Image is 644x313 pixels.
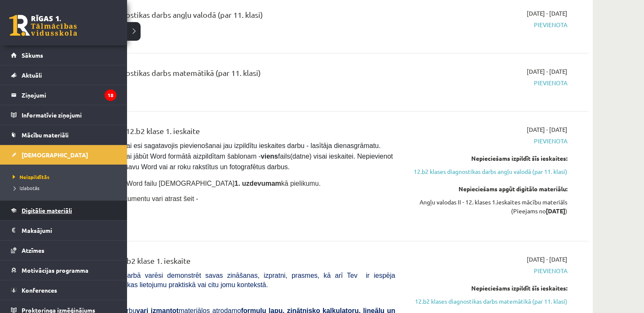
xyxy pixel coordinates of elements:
span: [DEMOGRAPHIC_DATA] [22,151,88,159]
span: Izlabotās [11,184,39,191]
a: [DEMOGRAPHIC_DATA] [11,145,116,165]
span: [DATE] - [DATE] [527,67,567,76]
strong: [DATE] [546,207,565,215]
span: Mācību materiāli [22,131,69,139]
a: Izlabotās [11,184,119,192]
span: [DATE] - [DATE] [527,9,567,18]
span: [DATE] - [DATE] [527,125,567,134]
span: Pievienota [408,78,567,87]
a: 12.b2 klases diagnostikas darbs angļu valodā (par 11. klasi) [408,167,567,176]
legend: Informatīvie ziņojumi [22,105,116,125]
span: [PERSON_NAME] darbā varēsi demonstrēt savas zināšanas, izpratni, prasmes, kā arī Tev ir iespēja d... [64,272,395,288]
legend: Maksājumi [22,221,116,240]
div: Angļu valodas II - 12. klases 1.ieskaites mācību materiāls (Pieejams no ) [408,198,567,215]
span: Atzīmes [22,246,44,254]
span: Aizpildāmo Word dokumentu vari atrast šeit - [64,195,198,202]
legend: Ziņojumi [22,85,116,105]
div: Angļu valoda II JK 12.b2 klase 1. ieskaite [64,125,395,141]
a: Maksājumi [11,221,116,240]
span: [PERSON_NAME], vai esi sagatavojis pievienošanai jau izpildītu ieskaites darbu - lasītāja dienasg... [64,142,395,170]
div: 12.b2 klases diagnostikas darbs angļu valodā (par 11. klasi) [64,9,395,25]
a: Sākums [11,45,116,65]
span: Pievienota [408,20,567,29]
a: Digitālie materiāli [11,201,116,220]
strong: 1. uzdevumam [235,180,281,187]
div: Nepieciešams izpildīt šīs ieskaites: [408,154,567,163]
span: Pievieno sagatavoto Word failu [DEMOGRAPHIC_DATA] kā pielikumu. [64,180,321,187]
a: Rīgas 1. Tālmācības vidusskola [9,15,77,36]
div: 12.b2 klases diagnostikas darbs matemātikā (par 11. klasi) [64,67,395,83]
a: Ziņojumi18 [11,85,116,105]
span: Aktuāli [22,71,42,79]
span: Neizpildītās [11,173,50,180]
a: Konferences [11,280,116,300]
a: 12.b2 klases diagnostikas darbs matemātikā (par 11. klasi) [408,297,567,306]
i: 18 [105,89,116,101]
a: Motivācijas programma [11,260,116,280]
div: Nepieciešams izpildīt šīs ieskaites: [408,284,567,293]
a: Aktuāli [11,65,116,85]
span: [DATE] - [DATE] [527,255,567,264]
div: Nepieciešams apgūt digitālo materiālu: [408,184,567,193]
a: Informatīvie ziņojumi [11,105,116,125]
a: Mācību materiāli [11,125,116,145]
span: Pievienota [408,266,567,275]
span: Konferences [22,286,57,294]
a: Atzīmes [11,240,116,260]
div: Matemātika JK 12.b2 klase 1. ieskaite [64,255,395,271]
span: Sākums [22,51,43,59]
span: Motivācijas programma [22,266,88,274]
span: Pievienota [408,137,567,145]
a: Neizpildītās [11,173,119,181]
span: Digitālie materiāli [22,207,72,214]
strong: viens [261,153,278,160]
